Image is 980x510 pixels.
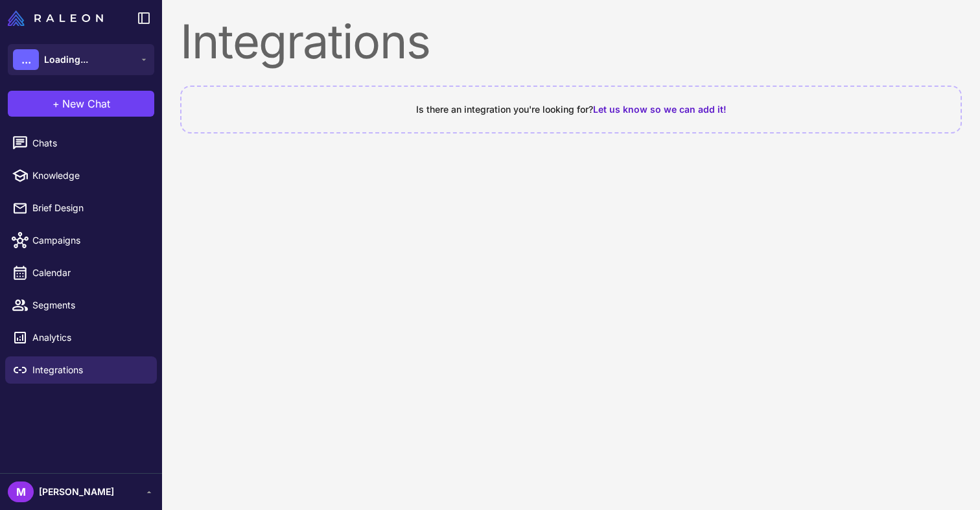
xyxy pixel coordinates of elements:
[5,356,157,384] a: Integrations
[32,233,146,248] span: Campaigns
[180,18,962,65] div: Integrations
[5,130,157,157] a: Chats
[593,104,727,115] span: Let us know so we can add it!
[5,292,157,319] a: Segments
[32,136,146,150] span: Chats
[32,168,146,183] span: Knowledge
[52,96,60,111] span: +
[197,102,945,117] div: Is there an integration you're looking for?
[5,194,157,222] a: Brief Design
[44,52,88,67] span: Loading...
[5,259,157,286] a: Calendar
[39,485,114,499] span: [PERSON_NAME]
[13,49,39,70] div: ...
[8,481,34,502] div: M
[32,298,146,312] span: Segments
[32,330,146,345] span: Analytics
[32,266,146,280] span: Calendar
[8,44,154,75] button: ...Loading...
[32,363,146,377] span: Integrations
[5,324,157,351] a: Analytics
[32,201,146,215] span: Brief Design
[62,96,110,111] span: New Chat
[8,91,154,117] button: +New Chat
[5,227,157,254] a: Campaigns
[8,10,103,26] img: Raleon Logo
[5,162,157,189] a: Knowledge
